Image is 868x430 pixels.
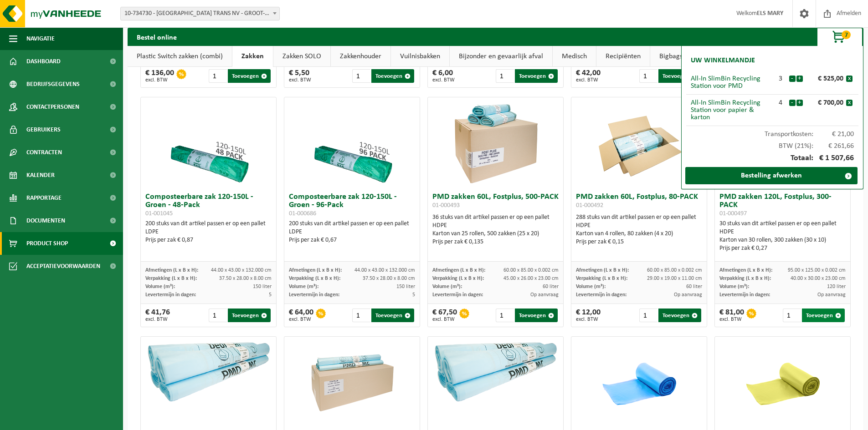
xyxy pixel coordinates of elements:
span: 60.00 x 85.00 x 0.002 cm [503,268,559,273]
h2: Uw winkelmandje [686,51,760,71]
span: Product Shop [26,232,68,255]
button: 7 [817,28,863,46]
button: x [846,76,853,82]
h3: Composteerbare zak 120-150L - Groen - 96-Pack [289,193,415,218]
button: Toevoegen [515,309,558,322]
span: Documenten [26,209,65,232]
span: Op aanvraag [674,292,702,298]
span: 7 [842,30,851,39]
button: Toevoegen [228,69,271,83]
div: Prijs per zak € 0,27 [719,244,846,253]
div: Prijs per zak € 0,15 [576,238,702,246]
span: Levertermijn in dagen: [289,292,339,298]
h3: PMD zakken 60L, Fostplus, 80-PACK [576,193,702,211]
div: All-In SlimBin Recycling Station voor papier & karton [691,99,772,121]
div: Transportkosten: [686,126,858,138]
span: Bedrijfsgegevens [26,73,80,96]
div: 30 stuks van dit artikel passen er op een pallet [719,220,846,253]
span: 44.00 x 43.00 x 132.000 cm [211,268,272,273]
button: Toevoegen [802,309,845,322]
span: excl. BTW [145,77,174,83]
span: Levertermijn in dagen: [432,292,483,298]
a: Recipiënten [596,46,650,67]
a: Vuilnisbakken [391,46,449,67]
button: Toevoegen [371,309,414,322]
span: Volume (m³): [719,284,749,289]
span: Afmetingen (L x B x H): [719,268,772,273]
img: 01-001016 [594,337,685,428]
span: Verpakking (L x B x H): [289,276,340,281]
div: Prijs per zak € 0,135 [432,238,559,246]
div: 4 [772,99,789,106]
span: Levertermijn in dagen: [719,292,770,298]
div: € 6,00 [432,69,455,83]
div: € 136,00 [145,69,174,83]
img: 01-000686 [307,97,398,188]
button: + [796,100,803,106]
span: Verpakking (L x B x H): [576,276,627,281]
img: 01-000492 [594,97,685,188]
div: € 5,50 [289,69,311,83]
span: Levertermijn in dagen: [576,292,627,298]
div: € 700,00 [805,99,846,106]
span: Verpakking (L x B x H): [719,276,771,281]
span: 29.00 x 19.00 x 11.00 cm [647,276,702,281]
div: 288 stuks van dit artikel passen er op een pallet [576,213,702,246]
div: HDPE [576,222,702,230]
h3: Composteerbare zak 120-150L - Groen - 48-Pack [145,193,272,218]
input: 1 [352,69,371,83]
div: Karton van 4 rollen, 80 zakken (4 x 20) [576,230,702,238]
span: Verpakking (L x B x H): [432,276,484,281]
span: excl. BTW [432,77,455,83]
span: € 21,00 [813,131,854,138]
span: 37.50 x 28.00 x 8.00 cm [219,276,272,281]
span: Acceptatievoorwaarden [26,255,100,278]
div: € 67,50 [432,309,457,322]
a: Zakkenhouder [331,46,390,67]
span: Afmetingen (L x B x H): [576,268,629,273]
input: 1 [639,69,658,83]
span: Dashboard [26,50,61,73]
button: Toevoegen [515,69,558,83]
img: 01-000532 [307,337,398,428]
span: Afmetingen (L x B x H): [289,268,342,273]
div: LDPE [289,228,415,236]
div: HDPE [432,222,559,230]
span: 60 liter [543,284,559,289]
span: Navigatie [26,27,55,50]
img: 01-000496 [141,337,276,405]
div: BTW (21%): [686,138,858,150]
span: Afmetingen (L x B x H): [145,268,198,273]
a: Bigbags [650,46,692,67]
span: 44.00 x 43.00 x 132.000 cm [354,268,415,273]
h2: Bestel online [128,28,186,46]
img: 01-001045 [163,97,254,188]
span: Op aanvraag [530,292,559,298]
span: Volume (m³): [432,284,462,289]
div: 200 stuks van dit artikel passen er op een pallet [289,220,415,244]
div: Karton van 30 rollen, 300 zakken (30 x 10) [719,236,846,244]
button: Toevoegen [371,69,414,83]
span: Kalender [26,164,55,187]
span: excl. BTW [289,77,311,83]
span: 37.50 x 28.00 x 8.00 cm [363,276,415,281]
span: Rapportage [26,187,62,209]
span: € 1 507,66 [813,154,854,162]
span: Contracten [26,141,62,164]
span: excl. BTW [432,317,457,322]
span: Op aanvraag [817,292,846,298]
input: 1 [352,309,371,322]
span: Volume (m³): [576,284,606,289]
div: € 42,00 [576,69,601,83]
span: 45.00 x 26.00 x 23.00 cm [503,276,559,281]
div: Karton van 25 rollen, 500 zakken (25 x 20) [432,230,559,238]
span: 01-000493 [432,202,460,209]
div: € 41,76 [145,309,170,322]
input: 1 [209,69,227,83]
a: Plastic Switch zakken (combi) [128,46,232,67]
span: Contactpersonen [26,96,79,118]
button: Toevoegen [228,309,271,322]
button: - [789,76,796,82]
a: Zakken SOLO [273,46,330,67]
input: 1 [209,309,227,322]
